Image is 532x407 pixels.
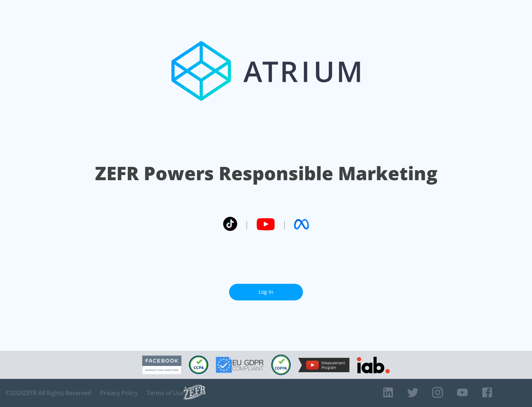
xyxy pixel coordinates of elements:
img: COPPA Compliant [271,354,291,375]
img: IAB [357,357,390,373]
a: Log In [229,284,303,300]
span: | [282,219,287,230]
span: | [245,219,249,230]
img: YouTube Measurement Program [298,358,349,372]
img: GDPR Compliant [216,357,264,373]
a: Terms of Use [147,389,184,397]
img: Facebook Marketing Partner [142,356,181,374]
span: © 2025 ZEFR All Rights Reserved [6,389,91,397]
a: Privacy Policy [100,389,138,397]
img: CCPA Compliant [189,356,208,374]
h1: ZEFR Powers Responsible Marketing [95,161,437,186]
